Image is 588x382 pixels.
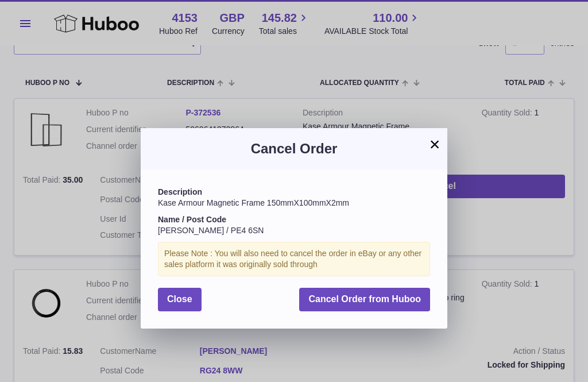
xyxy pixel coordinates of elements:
[158,242,430,276] div: Please Note : You will also need to cancel the order in eBay or any other sales platform it was o...
[428,137,442,151] button: ×
[167,294,192,304] span: Close
[158,140,430,158] h3: Cancel Order
[158,226,264,235] span: [PERSON_NAME] / PE4 6SN
[158,215,226,224] strong: Name / Post Code
[158,187,202,196] strong: Description
[158,288,202,311] button: Close
[158,198,349,207] span: Kase Armour Magnetic Frame 150mmX100mmX2mm
[308,294,421,304] span: Cancel Order from Huboo
[299,288,430,311] button: Cancel Order from Huboo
